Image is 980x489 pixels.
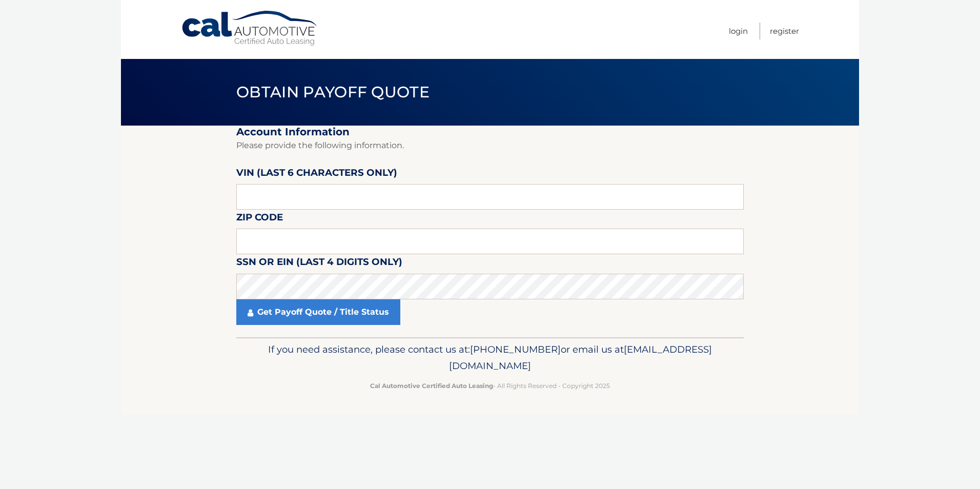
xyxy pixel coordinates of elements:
p: Please provide the following information. [236,138,744,153]
label: Zip Code [236,210,283,229]
h2: Account Information [236,126,744,138]
strong: Cal Automotive Certified Auto Leasing [370,382,493,390]
p: If you need assistance, please contact us at: or email us at [243,341,737,374]
a: Get Payoff Quote / Title Status [236,299,400,325]
a: Register [770,23,799,39]
span: Obtain Payoff Quote [236,83,430,101]
p: - All Rights Reserved - Copyright 2025 [243,380,737,391]
a: Cal Automotive [181,10,319,47]
span: [PHONE_NUMBER] [470,343,561,355]
label: SSN or EIN (last 4 digits only) [236,254,402,273]
a: Login [729,23,748,39]
label: VIN (last 6 characters only) [236,165,397,184]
